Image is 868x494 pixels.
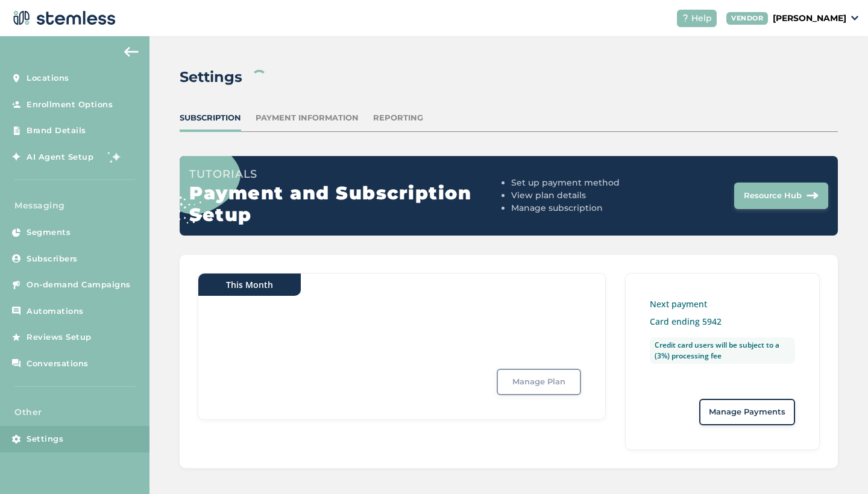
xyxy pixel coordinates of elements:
p: Next payment [650,298,795,310]
p: Card ending 5942 [650,315,795,328]
div: Reporting [373,112,423,124]
span: Conversations [27,358,89,370]
button: Manage Payments [699,399,795,425]
span: Locations [27,72,69,84]
h2: Payment and Subscription Setup [189,183,506,226]
p: [PERSON_NAME] [773,12,846,25]
img: logo-dark-0685b13c.svg [10,6,116,30]
span: Manage Payments [709,406,785,418]
h2: Settings [180,66,242,88]
span: Help [691,12,712,25]
div: VENDOR [726,12,768,25]
span: AI Agent Setup [27,151,93,163]
label: Credit card users will be subject to a (3%) processing fee [650,337,795,364]
span: Enrollment Options [27,99,113,111]
span: Settings [27,433,63,445]
img: icon_down-arrow-small-66adaf34.svg [851,16,858,20]
img: icon-arrow-back-accent-c549486e.svg [124,47,139,57]
span: Segments [27,227,71,239]
img: glitter-stars-b7820f95.gif [102,145,127,169]
img: icon-help-white-03924b79.svg [682,14,689,22]
div: This Month [198,274,301,296]
li: Set up payment method [511,177,667,189]
span: Subscribers [27,253,78,265]
li: View plan details [511,189,667,202]
span: Reviews Setup [27,331,92,343]
h3: Tutorials [189,166,506,183]
div: Payment Information [256,112,359,124]
span: Resource Hub [744,190,802,202]
span: On-demand Campaigns [27,279,131,291]
button: Resource Hub [734,183,828,209]
li: Manage subscription [511,202,667,214]
span: Automations [27,305,84,317]
span: Brand Details [27,125,86,137]
div: Subscription [180,112,241,124]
